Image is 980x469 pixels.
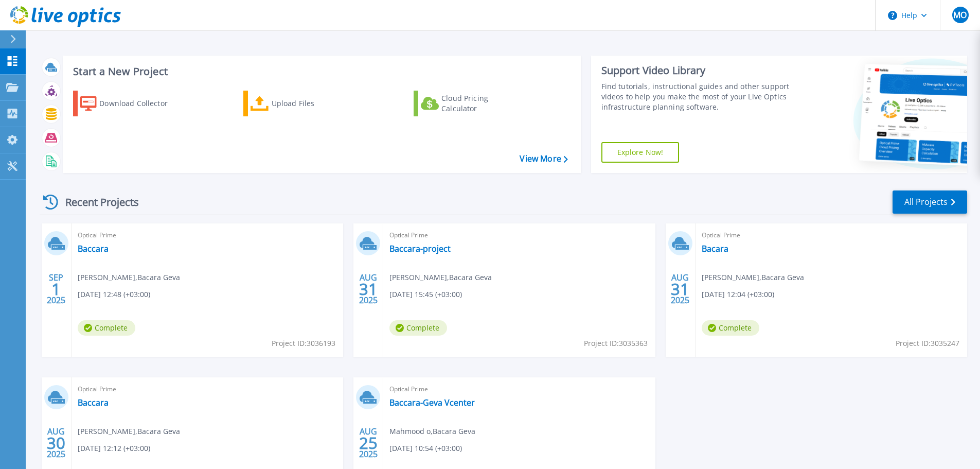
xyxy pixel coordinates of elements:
a: View More [520,154,567,164]
div: AUG 2025 [359,424,378,462]
div: Download Collector [99,93,182,114]
span: [PERSON_NAME] , Bacara Geva [78,272,180,283]
span: Complete [702,320,759,336]
span: Optical Prime [389,384,649,395]
a: Baccara [78,244,109,254]
span: Complete [389,320,447,336]
a: Baccara-project [389,244,451,254]
span: [DATE] 10:54 (+03:00) [389,443,462,454]
h3: Start a New Project [73,66,567,77]
span: Optical Prime [78,384,337,395]
span: MO [953,11,967,19]
span: [DATE] 12:12 (+03:00) [78,443,150,454]
a: Upload Files [243,91,358,116]
span: [DATE] 12:04 (+03:00) [702,289,774,300]
a: Baccara [78,397,109,408]
span: 30 [47,439,65,447]
span: 25 [359,439,378,447]
a: Download Collector [73,91,188,116]
span: [DATE] 12:48 (+03:00) [78,289,150,300]
span: [DATE] 15:45 (+03:00) [389,289,462,300]
div: Cloud Pricing Calculator [441,93,524,114]
span: 31 [671,285,689,293]
div: Support Video Library [601,64,793,77]
span: 1 [51,285,61,293]
a: Baccara-Geva Vcenter [389,397,475,408]
span: [PERSON_NAME] , Bacara Geva [702,272,804,283]
span: Optical Prime [389,230,649,241]
span: [PERSON_NAME] , Bacara Geva [389,272,492,283]
a: Explore Now! [601,142,680,163]
span: Optical Prime [702,230,961,241]
span: Project ID: 3036193 [272,338,335,349]
span: Mahmood o , Bacara Geva [389,426,475,437]
a: Cloud Pricing Calculator [414,91,528,116]
a: Bacara [702,244,728,254]
span: Project ID: 3035247 [896,338,959,349]
div: AUG 2025 [670,270,690,308]
span: Optical Prime [78,230,337,241]
div: Recent Projects [40,189,153,215]
div: Upload Files [272,93,354,114]
div: AUG 2025 [46,424,66,462]
span: Project ID: 3035363 [584,338,648,349]
span: [PERSON_NAME] , Bacara Geva [78,426,180,437]
div: AUG 2025 [359,270,378,308]
a: All Projects [893,190,967,214]
span: 31 [359,285,378,293]
div: Find tutorials, instructional guides and other support videos to help you make the most of your L... [601,81,793,112]
div: SEP 2025 [46,270,66,308]
span: Complete [78,320,135,336]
